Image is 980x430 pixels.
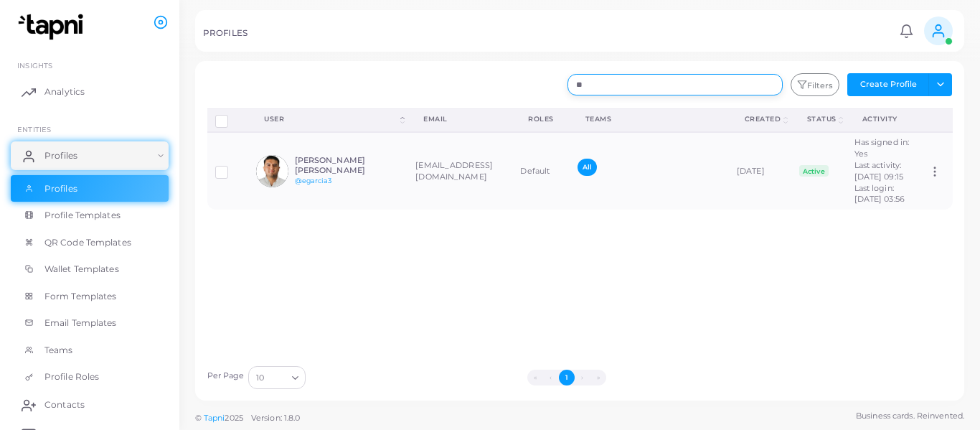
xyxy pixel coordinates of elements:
span: Profiles [44,182,77,195]
span: Form Templates [44,290,117,303]
div: activity [862,114,905,124]
div: Roles [528,114,554,124]
img: logo [13,14,93,40]
ul: Pagination [309,370,824,385]
a: Form Templates [11,283,169,310]
span: ENTITIES [17,125,51,134]
span: Contacts [44,398,85,411]
span: © [195,412,300,424]
td: [DATE] [729,132,791,210]
span: Profile Templates [44,209,121,222]
span: Active [799,165,829,177]
a: Tapni [204,413,225,423]
th: Action [920,108,952,132]
label: Per Page [207,370,245,382]
span: All [578,159,597,175]
a: Profile Templates [11,202,169,229]
a: QR Code Templates [11,229,169,256]
input: Search for option [265,370,286,385]
div: Email [423,114,496,124]
td: [EMAIL_ADDRESS][DOMAIN_NAME] [407,132,512,210]
span: Email Templates [44,317,117,329]
td: Default [512,132,570,210]
span: Profile Roles [44,370,99,383]
span: Wallet Templates [44,263,119,276]
span: 2025 [225,412,242,424]
a: Contacts [11,391,169,419]
span: Last activity: [DATE] 09:15 [854,160,903,182]
div: Created [745,114,781,124]
span: Profiles [44,149,77,162]
a: Wallet Templates [11,256,169,283]
span: Last login: [DATE] 03:56 [854,183,905,205]
span: Analytics [44,85,85,98]
button: Filters [791,73,839,96]
span: INSIGHTS [17,61,52,70]
a: Profile Roles [11,363,169,391]
span: Version: 1.8.0 [251,413,301,423]
h5: PROFILES [203,28,248,38]
th: Row-selection [207,108,249,132]
a: Analytics [11,78,169,106]
a: Profiles [11,175,169,202]
span: Teams [44,344,73,357]
div: Search for option [248,366,306,389]
div: Teams [585,114,713,124]
span: Has signed in: Yes [854,137,910,159]
div: Status [807,114,837,124]
a: Email Templates [11,309,169,337]
span: QR Code Templates [44,236,131,249]
div: User [264,114,397,124]
button: Create Profile [847,73,929,96]
span: Business cards. Reinvented. [856,410,964,422]
a: Profiles [11,141,169,170]
a: @egarcia3 [295,177,332,184]
span: 10 [256,370,264,385]
img: avatar [256,155,288,187]
button: Go to page 1 [559,370,575,385]
a: Teams [11,337,169,364]
h6: [PERSON_NAME] [PERSON_NAME] [295,156,400,174]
